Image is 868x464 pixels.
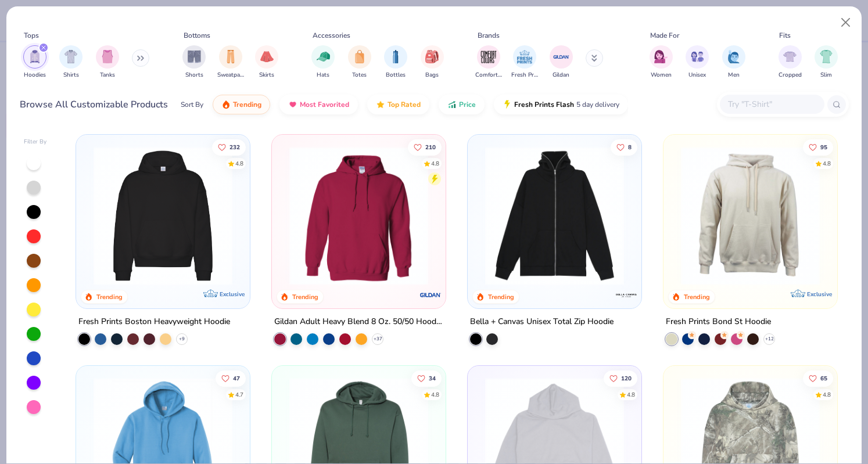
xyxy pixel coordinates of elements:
button: filter button [59,45,83,80]
img: d4a37e75-5f2b-4aef-9a6e-23330c63bbc0 [238,146,389,285]
span: Most Favorited [300,100,349,109]
div: filter for Men [722,45,745,80]
span: Exclusive [808,290,833,298]
span: + 9 [179,336,185,343]
span: Hats [317,71,329,80]
span: 232 [229,144,239,150]
span: Bottles [386,71,406,80]
div: filter for Totes [348,45,371,80]
div: Accessories [313,30,350,41]
img: Women Image [654,50,668,63]
img: Cropped Image [783,50,797,63]
span: 210 [425,144,436,150]
span: Gildan [553,71,569,80]
span: Fresh Prints Flash [514,100,574,109]
div: Bella + Canvas Unisex Total Zip Hoodie [470,315,614,329]
img: Totes Image [353,50,366,63]
span: 34 [429,376,436,382]
img: Bottles Image [389,50,402,63]
img: Fresh Prints Image [516,48,533,66]
button: filter button [182,45,206,80]
span: Women [651,71,672,80]
div: filter for Shirts [59,45,83,80]
div: filter for Cropped [779,45,802,80]
button: Top Rated [367,95,429,114]
button: Most Favorited [279,95,358,114]
span: 8 [628,144,632,150]
img: 8f478216-4029-45fd-9955-0c7f7b28c4ae [675,146,826,285]
div: Gildan Adult Heavy Blend 8 Oz. 50/50 Hooded Sweatshirt [274,315,443,329]
span: Skirts [259,71,274,80]
div: 4.8 [627,391,635,400]
div: filter for Slim [815,45,838,80]
button: Price [439,95,485,114]
img: trending.gif [221,100,231,109]
span: Comfort Colors [475,71,502,80]
span: 95 [820,144,827,150]
div: Fits [779,30,791,41]
div: filter for Bags [421,45,444,80]
span: Slim [820,71,832,80]
button: Like [604,371,637,387]
span: 65 [820,376,827,382]
span: 47 [232,376,239,382]
button: filter button [217,45,244,80]
div: Made For [650,30,679,41]
div: filter for Skirts [255,45,278,80]
button: Like [803,371,833,387]
button: filter button [96,45,119,80]
img: 01756b78-01f6-4cc6-8d8a-3c30c1a0c8ac [284,146,434,285]
div: Bottoms [184,30,210,41]
button: Fresh Prints Flash5 day delivery [494,95,628,114]
button: Close [835,12,857,34]
span: Exclusive [220,290,245,298]
button: filter button [686,45,709,80]
span: 120 [621,376,632,382]
img: Gildan logo [419,283,442,307]
span: Top Rated [388,100,421,109]
img: Men Image [727,50,740,63]
span: Hoodies [24,71,46,80]
img: Gildan Image [553,48,570,66]
div: Fresh Prints Bond St Hoodie [666,315,771,329]
button: filter button [815,45,838,80]
span: Trending [233,100,261,109]
div: Browse All Customizable Products [20,98,168,111]
button: filter button [511,45,538,80]
div: filter for Sweatpants [217,45,244,80]
span: Shirts [63,71,79,80]
span: Tanks [100,71,115,80]
button: Like [803,139,833,155]
img: Comfort Colors Image [480,48,497,66]
div: filter for Unisex [686,45,709,80]
div: filter for Hoodies [23,45,46,80]
span: Unisex [688,71,706,80]
div: 4.8 [823,391,831,400]
button: Like [211,139,245,155]
div: filter for Gildan [550,45,573,80]
input: Try "T-Shirt" [727,98,816,111]
button: filter button [255,45,278,80]
div: filter for Bottles [384,45,407,80]
button: filter button [475,45,502,80]
div: 4.7 [235,391,243,400]
img: Bags Image [425,50,438,63]
img: flash.gif [503,100,512,109]
img: Hats Image [317,50,330,63]
div: Tops [24,30,39,41]
span: + 12 [765,336,774,343]
img: Hoodies Image [28,50,41,63]
img: Unisex Image [691,50,704,63]
div: 4.8 [431,391,439,400]
button: Trending [213,95,270,114]
div: filter for Fresh Prints [511,45,538,80]
div: 4.8 [235,159,243,168]
button: filter button [311,45,335,80]
img: b1a53f37-890a-4b9a-8962-a1b7c70e022e [479,146,630,285]
span: 5 day delivery [576,98,619,111]
img: Bella + Canvas logo [615,283,638,307]
button: Like [215,371,245,387]
button: Like [411,371,442,387]
span: Bags [425,71,439,80]
span: Sweatpants [217,71,244,80]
